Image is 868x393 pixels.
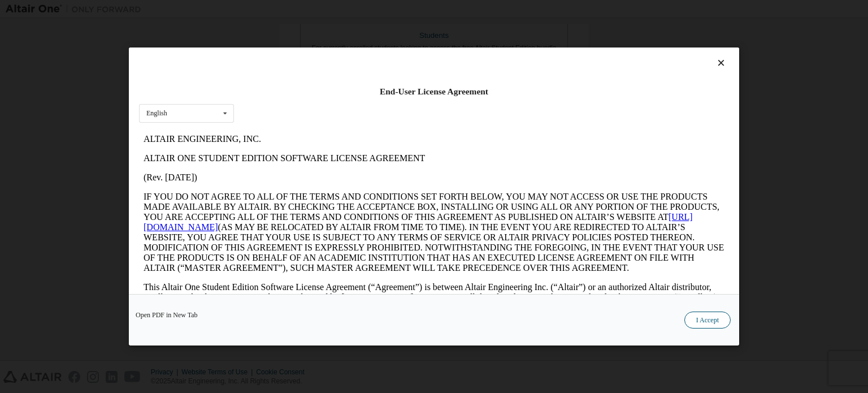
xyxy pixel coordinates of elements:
[5,153,585,204] p: This Altair One Student Edition Software License Agreement (“Agreement”) is between Altair Engine...
[5,62,585,144] p: IF YOU DO NOT AGREE TO ALL OF THE TERMS AND CONDITIONS SET FORTH BELOW, YOU MAY NOT ACCESS OR USE...
[146,110,167,116] div: English
[5,24,585,34] p: ALTAIR ONE STUDENT EDITION SOFTWARE LICENSE AGREEMENT
[5,5,585,15] p: ALTAIR ENGINEERING, INC.
[5,43,585,53] p: (Rev. [DATE])
[5,83,554,102] a: [URL][DOMAIN_NAME]
[136,312,198,318] a: Open PDF in New Tab
[139,86,729,97] div: End-User License Agreement
[684,312,731,329] button: I Accept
